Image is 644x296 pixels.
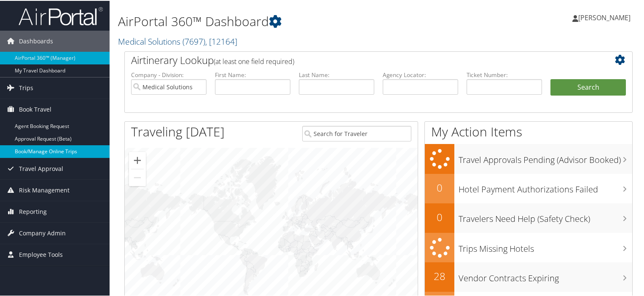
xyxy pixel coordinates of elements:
label: Company - Division: [131,70,207,78]
span: Travel Approval [19,157,63,179]
h1: My Action Items [425,122,632,140]
h3: Travelers Need Help (Safety Check) [459,208,632,224]
input: Search for Traveler [302,125,412,141]
span: [PERSON_NAME] [578,12,631,21]
button: Zoom in [129,151,146,168]
a: Medical Solutions [118,35,237,46]
h3: Hotel Payment Authorizations Failed [459,179,632,195]
h1: AirPortal 360™ Dashboard [118,12,465,29]
span: , [ 12164 ] [205,35,237,46]
h3: Vendor Contracts Expiring [459,267,632,283]
a: 28Vendor Contracts Expiring [425,261,632,291]
span: Risk Management [19,179,70,200]
span: Trips [19,77,33,98]
label: Agency Locator: [383,70,458,78]
a: Trips Missing Hotels [425,232,632,262]
button: Search [550,78,626,95]
label: Ticket Number: [467,70,542,78]
a: 0Travelers Need Help (Safety Check) [425,203,632,232]
span: Company Admin [19,222,66,243]
h3: Trips Missing Hotels [459,238,632,254]
h1: Traveling [DATE] [131,122,225,140]
h2: 0 [425,180,454,194]
h2: Airtinerary Lookup [131,52,584,67]
span: Dashboards [19,30,53,51]
span: Reporting [19,200,47,221]
span: Book Travel [19,98,51,119]
h3: Travel Approvals Pending (Advisor Booked) [459,149,632,165]
span: Employee Tools [19,243,63,264]
h2: 0 [425,209,454,224]
span: (at least one field required) [214,56,294,65]
a: 0Hotel Payment Authorizations Failed [425,173,632,203]
button: Zoom out [129,168,146,185]
a: Travel Approvals Pending (Advisor Booked) [425,143,632,173]
a: [PERSON_NAME] [572,4,639,29]
span: ( 7697 ) [182,35,205,46]
img: airportal-logo.png [19,5,103,25]
label: Last Name: [299,70,374,78]
h2: 28 [425,268,454,283]
label: First Name: [215,70,290,78]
